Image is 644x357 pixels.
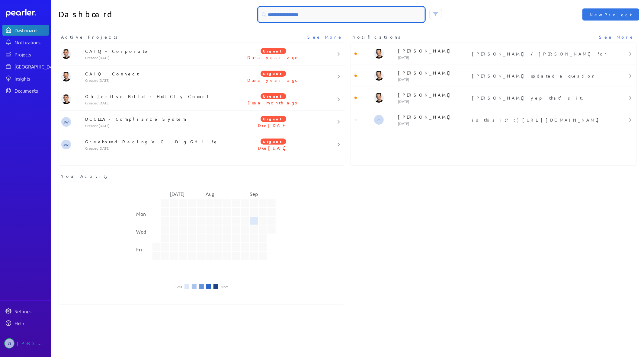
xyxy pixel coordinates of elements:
p: Created [DATE] [85,146,226,151]
text: Wed [136,228,146,234]
p: Due a month ago [226,100,321,106]
p: [DATE] [398,121,469,126]
text: [DATE] [170,191,184,197]
p: [DATE] [398,99,469,104]
p: [DATE] [398,77,469,82]
span: Urgent [261,48,286,54]
span: Jeremy Williams [61,140,71,149]
div: Dashboard [14,27,48,33]
p: DCCEEW - Compliance System [85,116,226,122]
span: Active Projects [61,34,120,40]
span: Notifications [353,34,403,40]
img: James Layton [61,72,71,81]
div: [PERSON_NAME] [17,338,47,349]
p: [DATE] [398,55,469,60]
div: Settings [14,308,48,314]
p: [PERSON_NAME] updated a question [472,73,610,79]
div: Documents [14,88,48,94]
p: Due [DATE] [226,122,321,128]
a: Dashboard [2,25,49,36]
p: is this it? :) [URL][DOMAIN_NAME] [472,117,610,123]
span: Carolina Irigoyen [4,338,14,349]
a: Projects [2,49,49,60]
a: Dashboard [6,9,49,18]
span: Urgent [261,93,286,99]
div: [GEOGRAPHIC_DATA] [14,63,59,69]
div: Projects [14,51,48,57]
span: Urgent [261,71,286,77]
text: Aug [206,191,214,197]
img: James Layton [61,49,71,59]
a: Settings [2,306,49,317]
a: Help [2,318,49,329]
div: Notifications [14,39,48,45]
p: Created [DATE] [85,100,226,105]
span: Your Activity [61,173,110,179]
span: Jeremy Williams [61,117,71,127]
p: [PERSON_NAME] / [PERSON_NAME] for review. NB. we don't do ISO 22301 which is for business continu... [472,51,610,57]
p: Objective Build - Hutt City Council [85,93,226,99]
a: Documents [2,85,49,96]
p: [PERSON_NAME] [398,48,469,54]
p: Created [DATE] [85,55,226,60]
img: James Layton [374,71,384,81]
div: Insights [14,75,48,81]
text: Mon [136,211,146,217]
p: Due a year ago [226,54,321,60]
a: Notifications [2,37,49,48]
span: New Project [590,11,632,18]
h1: Dashboard [59,7,200,22]
p: [PERSON_NAME] [398,70,469,76]
a: CI[PERSON_NAME] [2,336,49,351]
span: Carolina Irigoyen [374,115,384,125]
img: James Layton [374,93,384,103]
text: Sep [250,191,258,197]
span: Urgent [261,139,286,145]
p: CAIQ - Corporate [85,48,226,54]
span: Urgent [261,116,286,122]
img: James Layton [61,94,71,104]
p: [PERSON_NAME] [398,92,469,98]
li: More [221,285,229,288]
li: Less [175,285,182,288]
a: See More [599,34,634,40]
p: Greyhound Racing VIC - Dig GH Lifecyle Tracking [85,139,226,145]
p: [PERSON_NAME] [398,114,469,120]
p: Created [DATE] [85,123,226,128]
p: [PERSON_NAME] yep, that's it. [472,95,610,101]
p: Due a year ago [226,77,321,83]
a: [GEOGRAPHIC_DATA] [2,61,49,72]
img: James Layton [374,49,384,59]
div: Help [14,320,48,326]
a: See More [308,34,343,40]
a: Insights [2,73,49,84]
button: New Project [582,8,639,21]
p: CAIQ - Connect [85,71,226,77]
p: Due [DATE] [226,145,321,151]
p: Created [DATE] [85,78,226,83]
text: Fri [136,246,142,252]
